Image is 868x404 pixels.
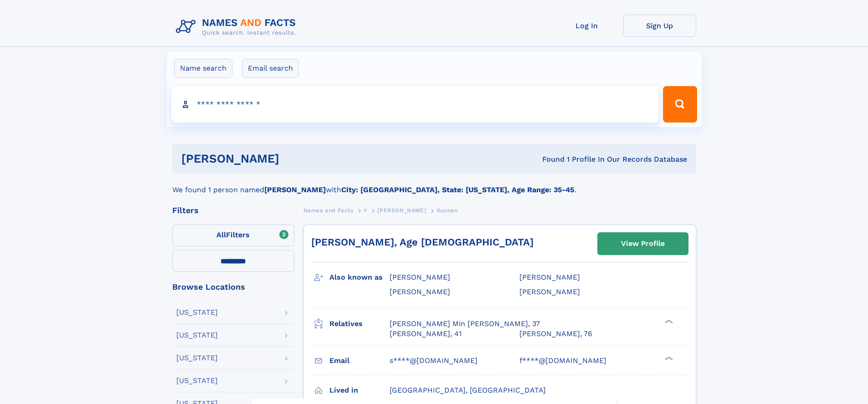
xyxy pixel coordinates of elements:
[390,319,540,329] a: [PERSON_NAME] Min [PERSON_NAME], 37
[181,153,411,164] h1: [PERSON_NAME]
[390,273,450,281] span: [PERSON_NAME]
[176,354,218,362] div: [US_STATE]
[621,233,665,254] div: View Profile
[329,383,390,398] h3: Lived in
[364,207,367,214] span: Y
[377,207,426,214] span: [PERSON_NAME]
[172,283,294,291] div: Browse Locations
[172,174,696,195] div: We found 1 person named with .
[172,15,303,39] img: Logo Names and Facts
[329,353,390,368] h3: Email
[216,230,226,239] span: All
[311,236,534,248] a: [PERSON_NAME], Age [DEMOGRAPHIC_DATA]
[411,154,687,164] div: Found 1 Profile In Our Records Database
[550,15,623,37] a: Log In
[519,273,580,281] span: [PERSON_NAME]
[172,206,294,215] div: Filters
[176,332,218,339] div: [US_STATE]
[390,386,546,394] span: [GEOGRAPHIC_DATA], [GEOGRAPHIC_DATA]
[519,329,592,339] a: [PERSON_NAME], 76
[663,318,673,324] div: ❯
[663,355,673,361] div: ❯
[264,185,326,194] b: [PERSON_NAME]
[663,86,697,123] button: Search Button
[623,15,696,37] a: Sign Up
[176,377,218,384] div: [US_STATE]
[329,270,390,285] h3: Also known as
[171,86,659,123] input: search input
[437,207,458,214] span: Sunnan
[390,287,450,296] span: [PERSON_NAME]
[341,185,574,194] b: City: [GEOGRAPHIC_DATA], State: [US_STATE], Age Range: 35-45
[329,316,390,332] h3: Relatives
[242,59,299,78] label: Email search
[174,59,232,78] label: Name search
[172,225,294,246] label: Filters
[519,287,580,296] span: [PERSON_NAME]
[377,205,426,216] a: [PERSON_NAME]
[598,233,688,255] a: View Profile
[176,309,218,316] div: [US_STATE]
[303,205,354,216] a: Names and Facts
[364,205,367,216] a: Y
[390,329,462,339] a: [PERSON_NAME], 41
